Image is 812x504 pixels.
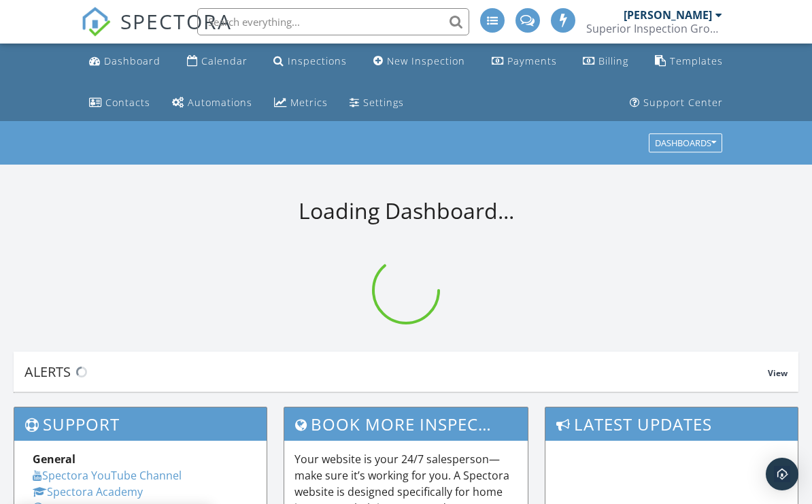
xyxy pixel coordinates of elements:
a: Metrics [269,90,333,116]
a: New Inspection [368,49,471,74]
div: Inspections [288,54,347,67]
div: Contacts [105,96,150,109]
input: Search everything... [197,8,469,35]
div: Support Center [643,96,723,109]
div: Dashboards [655,139,716,148]
a: Billing [577,49,634,74]
div: Metrics [290,96,328,109]
h3: Support [14,407,267,441]
div: Automations [188,96,252,109]
div: Settings [363,96,404,109]
img: The Best Home Inspection Software - Spectora [81,7,111,37]
a: Automations (Advanced) [167,90,258,116]
a: Inspections [268,49,352,74]
div: Open Intercom Messenger [766,458,798,490]
div: Alerts [24,363,768,381]
div: Dashboard [104,54,160,67]
a: Settings [344,90,409,116]
div: Templates [670,54,723,67]
strong: General [33,452,75,467]
a: Dashboard [84,49,166,74]
div: [PERSON_NAME] [624,8,712,22]
span: SPECTORA [120,7,232,35]
a: Templates [649,49,728,74]
a: Support Center [624,90,728,116]
a: SPECTORA [81,18,232,47]
a: Payments [486,49,562,74]
a: Calendar [182,49,253,74]
span: View [768,367,788,379]
h3: Latest Updates [545,407,798,441]
div: Payments [507,54,557,67]
a: Contacts [84,90,156,116]
div: New Inspection [387,54,465,67]
a: Spectora Academy [33,484,143,499]
h3: Book More Inspections [284,407,528,441]
div: Billing [598,54,628,67]
div: Superior Inspection Group [586,22,722,35]
button: Dashboards [649,134,722,153]
div: Calendar [201,54,248,67]
a: Spectora YouTube Channel [33,468,182,483]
